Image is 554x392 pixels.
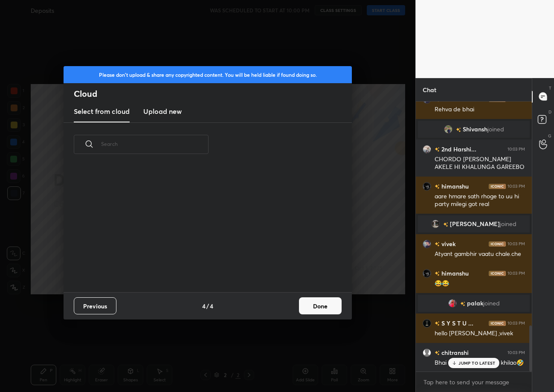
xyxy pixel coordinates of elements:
[467,300,483,307] span: palak
[500,221,516,227] span: joined
[423,239,431,248] img: cc3c1c84dcd340a9a7d6cdea15200c3c.jpg
[416,78,443,101] p: Chat
[416,102,532,372] div: grid
[444,125,452,134] img: 3
[435,250,525,258] div: Atyant gambhir vaatu chale.che
[101,126,209,162] input: Search
[508,241,525,246] div: 10:03 PM
[440,239,455,248] h6: vivek
[440,269,469,278] h6: himanshu
[549,85,551,91] p: T
[435,271,440,276] img: no-rating-badge.077c3623.svg
[440,319,473,328] h6: S Y S T U ...
[450,221,500,227] span: [PERSON_NAME]
[435,359,525,367] div: Bhai yrr mereko momos khilao🤣
[435,351,440,355] img: no-rating-badge.077c3623.svg
[435,155,525,171] div: CHORDO [PERSON_NAME] AKELE HI KHALUNGA GAREEBO
[74,88,352,99] h2: Cloud
[435,105,525,114] div: Rehva de bhai
[423,348,431,357] img: default.png
[423,319,431,327] img: f2d94adb272846f5b225aa3c0715d4ef.jpg
[460,301,465,306] img: no-rating-badge.077c3623.svg
[74,106,130,116] h3: Select from cloud
[435,147,440,152] img: no-rating-badge.077c3623.svg
[508,320,525,325] div: 10:03 PM
[458,360,495,366] p: JUMP TO LATEST
[423,145,431,153] img: ae5bc62a2f5849008747730a7edc51e8.jpg
[489,183,506,189] img: iconic-dark.1390631f.png
[489,320,506,325] img: iconic-dark.1390631f.png
[435,192,525,209] div: aare hmare sath rhoge to uu hi party milegi got real
[435,97,440,102] img: no-rating-badge.077c3623.svg
[443,222,448,226] img: no-rating-badge.077c3623.svg
[440,348,469,357] h6: chitranshi
[463,126,487,133] span: Shivansh
[508,183,525,189] div: 10:03 PM
[423,182,431,190] img: c9e278afab4b450cb2eb498552f0b02c.jpg
[508,270,525,276] div: 10:03 PM
[206,302,209,311] h4: /
[489,241,506,246] img: iconic-dark.1390631f.png
[487,126,504,133] span: joined
[435,279,525,288] div: 😂😂
[202,302,206,311] h4: 4
[64,66,352,83] div: Please don't upload & share any copyrighted content. You will be held liable if found doing so.
[508,96,525,102] div: 10:03 PM
[435,184,440,189] img: no-rating-badge.077c3623.svg
[64,164,342,292] div: grid
[508,146,525,151] div: 10:03 PM
[435,329,525,338] div: hello [PERSON_NAME] ,vivek
[489,270,506,276] img: iconic-dark.1390631f.png
[548,133,551,139] p: G
[210,302,213,311] h4: 4
[435,321,440,326] img: no-rating-badge.077c3623.svg
[299,297,342,314] button: Done
[440,145,476,154] h6: 2nd Harshi...
[143,106,182,116] h3: Upload new
[483,300,500,307] span: joined
[435,242,440,247] img: no-rating-badge.077c3623.svg
[489,96,506,102] img: iconic-dark.1390631f.png
[423,269,431,277] img: c9e278afab4b450cb2eb498552f0b02c.jpg
[440,182,469,191] h6: himanshu
[74,297,116,314] button: Previous
[548,109,551,115] p: D
[508,350,525,355] div: 10:03 PM
[456,127,461,132] img: no-rating-badge.077c3623.svg
[448,299,457,308] img: d605f0be7c6d496598a5dc1dfefed0b8.jpg
[431,220,440,228] img: 28ddd59292bb47439ab185f88253cc9a.jpg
